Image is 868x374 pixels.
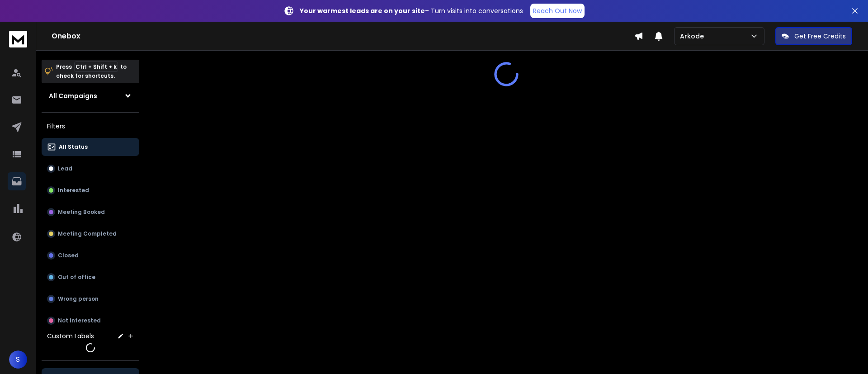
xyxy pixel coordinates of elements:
strong: Your warmest leads are on your site [300,6,425,15]
p: All Status [59,143,88,151]
button: S [9,350,27,369]
p: Closed [58,252,79,259]
img: logo [9,31,27,47]
button: Out of office [42,268,139,286]
p: Meeting Completed [58,230,117,237]
button: Closed [42,246,139,265]
p: Get Free Credits [794,32,846,41]
h3: Custom Labels [47,331,94,341]
button: Interested [42,181,139,199]
h1: Onebox [52,31,634,42]
p: Reach Out Now [533,6,582,15]
p: Out of office [58,274,95,281]
p: – Turn visits into conversations [300,6,523,15]
button: Wrong person [42,290,139,308]
span: Ctrl + Shift + k [74,62,118,72]
a: Reach Out Now [530,4,585,18]
p: Not Interested [58,317,101,324]
button: Meeting Completed [42,225,139,243]
p: Lead [58,165,72,172]
button: Get Free Credits [775,27,852,45]
p: Interested [58,187,89,194]
p: Arkode [680,32,708,41]
button: Meeting Booked [42,203,139,221]
p: Press to check for shortcuts. [56,62,127,80]
p: Meeting Booked [58,208,105,216]
button: All Status [42,138,139,156]
button: Not Interested [42,312,139,330]
button: All Campaigns [42,87,139,105]
h3: Filters [42,120,139,133]
p: Wrong person [58,295,99,303]
h1: All Campaigns [49,91,97,100]
button: Lead [42,160,139,178]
